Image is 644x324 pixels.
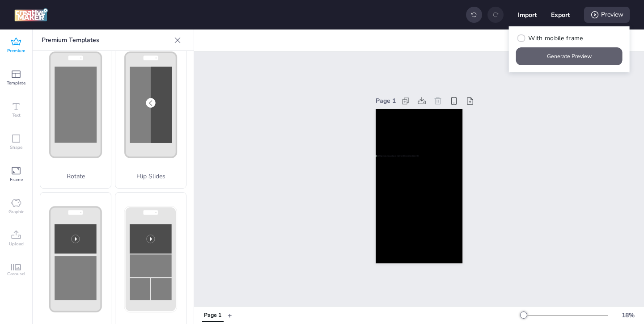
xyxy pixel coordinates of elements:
p: Rotate [40,172,111,181]
div: Tabs [198,307,228,323]
img: logo Creative Maker [14,8,48,21]
div: Preview [584,7,630,23]
button: + [228,307,232,323]
span: Frame [10,176,23,183]
button: Export [551,5,570,24]
p: Flip Slides [115,172,186,181]
span: Carousel [7,270,25,278]
div: 18 % [617,311,639,320]
button: Generate Preview [516,47,623,65]
span: Upload [9,240,24,248]
span: Shape [10,144,22,151]
div: Page 1 [376,96,396,105]
span: With mobile frame [528,34,583,43]
span: Template [7,80,25,87]
p: Premium Templates [42,29,170,51]
span: Premium [7,47,25,55]
button: Import [518,5,537,24]
div: Page 1 [204,311,221,320]
span: Text [12,112,21,119]
span: Graphic [8,208,24,215]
